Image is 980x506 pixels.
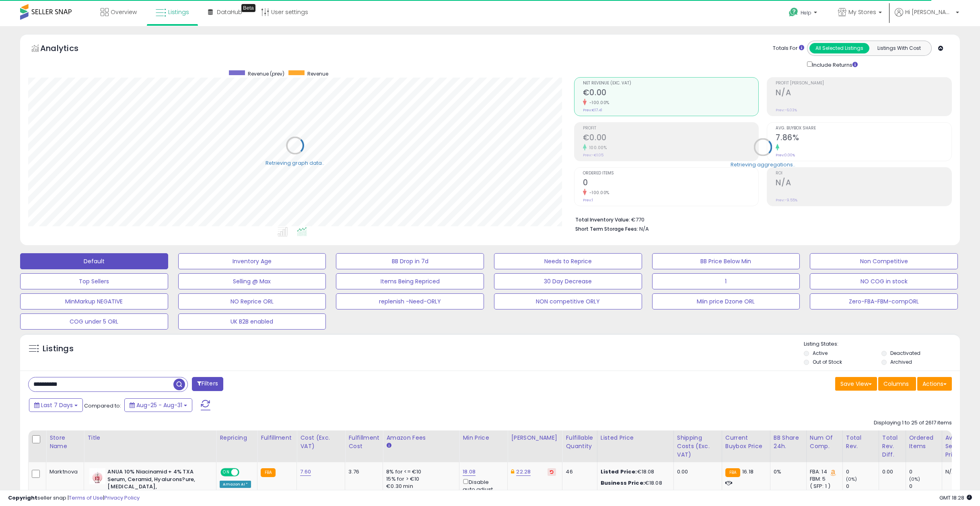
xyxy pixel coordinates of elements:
[336,293,484,309] button: replenish -Need-ORLY
[178,293,326,309] button: NO Reprice ORL
[652,253,800,269] button: BB Price Below Min
[810,293,958,309] button: Zero-FBA-FBM-compORL
[266,159,324,166] div: Retrieving graph data..
[810,273,958,289] button: NO COG in stock
[178,273,326,289] button: Selling @ Max
[494,273,642,289] button: 30 Day Decrease
[40,43,94,56] h5: Analytics
[178,253,326,269] button: Inventory Age
[652,293,800,309] button: MIin price Dzone ORL
[20,293,168,309] button: MinMarkup NEGATIVE
[848,8,876,16] span: My Stores
[8,494,140,502] div: seller snap | |
[8,494,37,502] strong: Copyright
[336,273,484,289] button: Items Being Repriced
[801,9,811,16] span: Help
[336,253,484,269] button: BB Drop in 7d
[111,8,137,16] span: Overview
[217,8,242,16] span: DataHub
[494,293,642,309] button: NON competitive ORLY
[809,43,869,53] button: All Selected Listings
[168,8,189,16] span: Listings
[773,45,804,52] div: Totals For
[782,1,825,26] a: Help
[789,7,799,17] i: Get Help
[731,161,795,168] div: Retrieving aggregations..
[20,313,168,330] button: COG under 5 ORL
[905,8,953,16] span: Hi [PERSON_NAME]
[494,253,642,269] button: Needs to Reprice
[810,253,958,269] button: Non Competitive
[178,313,326,330] button: UK B2B enabled
[20,273,168,289] button: Top Sellers
[895,8,959,26] a: Hi [PERSON_NAME]
[869,43,929,53] button: Listings With Cost
[20,253,168,269] button: Default
[652,273,800,289] button: 1
[801,60,867,69] div: Include Returns
[241,4,255,12] div: Tooltip anchor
